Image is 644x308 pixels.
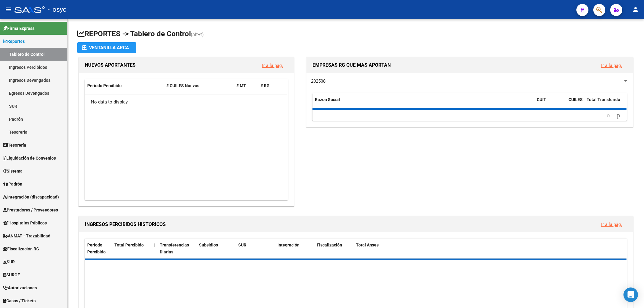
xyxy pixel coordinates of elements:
a: go to next page [614,112,623,119]
a: Ir a la pág. [262,63,283,68]
span: Total Percibido [114,243,144,247]
span: SUR [238,243,246,247]
span: Reportes [3,38,25,45]
button: Ir a la pág. [257,60,288,71]
button: Ir a la pág. [596,219,627,230]
span: Razón Social [315,97,340,102]
span: Fiscalización RG [3,246,39,252]
datatable-header-cell: Subsidios [197,239,236,259]
span: Total Anses [356,243,379,247]
span: Integración [277,243,300,247]
a: go to previous page [604,112,613,119]
datatable-header-cell: CUILES [566,93,584,113]
span: # RG [261,83,270,88]
span: Autorizaciones [3,284,37,291]
span: Hospitales Públicos [3,220,47,226]
span: # MT [236,83,246,88]
span: Casos / Tickets [3,297,36,304]
datatable-header-cell: # CUILES Nuevos [164,79,234,92]
div: No data to display [85,94,287,110]
span: Prestadores / Proveedores [3,207,58,213]
span: Subsidios [199,243,218,247]
span: SURGE [3,271,20,278]
a: Ir a la pág. [601,222,622,227]
span: CUILES [569,97,583,102]
span: ANMAT - Trazabilidad [3,233,50,239]
datatable-header-cell: Integración [275,239,314,259]
datatable-header-cell: Total Percibido [112,239,151,259]
span: (alt+t) [191,32,204,37]
datatable-header-cell: Total Transferido [584,93,626,113]
datatable-header-cell: # RG [258,79,282,92]
span: Total Transferido [587,97,620,102]
span: SUR [3,259,15,265]
span: | [154,243,155,247]
datatable-header-cell: SUR [236,239,275,259]
h1: REPORTES -> Tablero de Control [77,29,634,40]
datatable-header-cell: # MT [234,79,258,92]
button: Ir a la pág. [596,60,627,71]
span: Transferencias Diarias [160,243,189,254]
span: - osyc [48,3,66,16]
datatable-header-cell: Período Percibido [85,239,112,259]
span: Padrón [3,181,22,187]
span: Liquidación de Convenios [3,155,56,161]
mat-icon: person [632,6,639,13]
datatable-header-cell: Fiscalización [314,239,354,259]
div: Open Intercom Messenger [623,287,638,302]
span: EMPRESAS RG QUE MAS APORTAN [312,62,391,68]
button: Ventanilla ARCA [77,42,136,53]
span: Fiscalización [317,243,342,247]
span: Período Percibido [87,243,106,254]
span: # CUILES Nuevos [166,83,199,88]
span: 202508 [311,78,325,84]
span: Firma Express [3,25,34,32]
span: Sistema [3,168,23,174]
div: Ventanilla ARCA [82,42,131,53]
span: INGRESOS PERCIBIDOS HISTORICOS [85,221,166,227]
datatable-header-cell: Transferencias Diarias [157,239,197,259]
datatable-header-cell: CUIT [534,93,566,113]
datatable-header-cell: Razón Social [312,93,534,113]
span: Período Percibido [87,83,122,88]
span: Integración (discapacidad) [3,194,59,200]
datatable-header-cell: | [151,239,157,259]
a: Ir a la pág. [601,63,622,68]
datatable-header-cell: Total Anses [354,239,621,259]
span: Tesorería [3,142,26,148]
datatable-header-cell: Período Percibido [85,79,164,92]
mat-icon: menu [5,6,12,13]
span: NUEVOS APORTANTES [85,62,136,68]
span: CUIT [537,97,546,102]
